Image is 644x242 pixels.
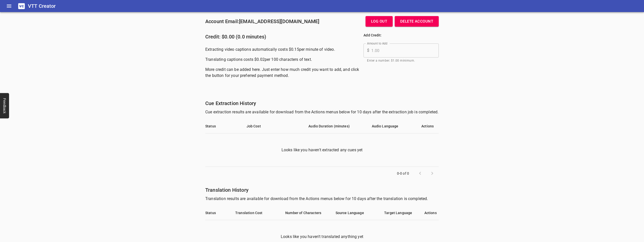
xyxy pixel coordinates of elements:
th: Job Cost [224,119,265,133]
p: Translation results are available for download from the Actions menus below for 10 days after the... [205,196,439,202]
h6: Cue Extraction History [205,99,439,107]
th: Source Language [325,206,374,220]
p: More credit can be added here. Just enter how much credit you want to add, and click the button f... [205,67,359,79]
button: Delete Account [395,16,439,27]
th: Target Language [374,206,422,220]
th: Actions [422,206,439,220]
th: Status [205,206,219,220]
span: Delete Account [400,18,433,25]
th: Number of Characters [266,206,325,220]
h6: Add Credit: [364,33,439,38]
th: Audio Duration (minutes) [265,119,354,133]
th: Audio Language [354,119,416,133]
span: Log out [371,18,387,25]
p: Cue extraction results are available for download from the Actions menus below for 10 days after ... [205,109,439,115]
h6: Account Email: [EMAIL_ADDRESS][DOMAIN_NAME] [205,17,319,25]
input: 1.00 [371,43,439,58]
p: Looks like you haven't extracted any cues yet [281,147,363,153]
p: Enter a number. $1.00 minimum. [367,58,435,63]
p: Looks like you haven't translated anything yet [281,234,363,240]
h6: VTT Creator [28,2,56,10]
p: Extracting video captions automatically costs $ 0.15 per minute of video. [205,46,359,53]
h6: Credit: $0.00 (0.0 minutes) [205,33,359,41]
p: Translating captions costs $ 0.02 per 100 characters of text. [205,57,359,63]
button: Log out [366,16,393,27]
th: Status [205,119,224,133]
p: $ [367,47,369,54]
th: Actions [416,119,439,133]
p: 0-0 of 0 [397,171,409,176]
h6: Translation History [205,186,439,194]
th: Translation Cost [219,206,267,220]
iframe: PayPal [364,65,439,92]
